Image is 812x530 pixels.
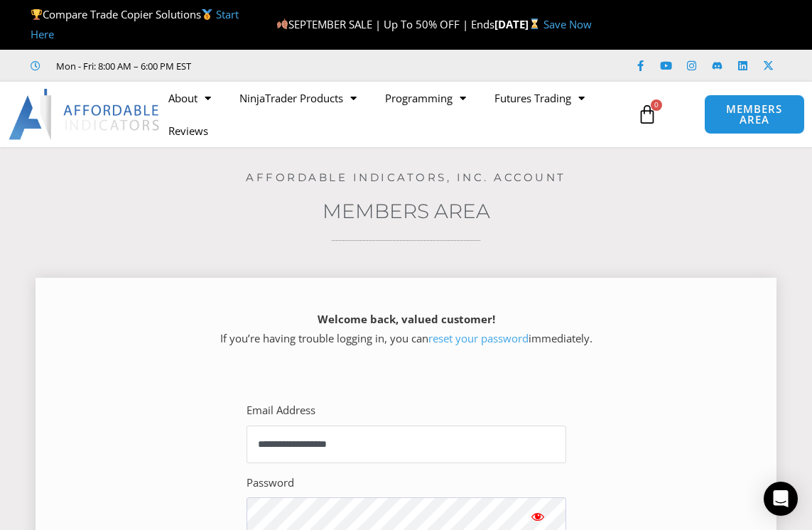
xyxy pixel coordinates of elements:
a: Start Here [31,7,239,41]
p: If you’re having trouble logging in, you can immediately. [60,310,752,350]
a: Affordable Indicators, Inc. Account [246,171,566,184]
a: NinjaTrader Products [225,82,371,114]
img: ⌛ [529,18,540,29]
label: Email Address [247,401,315,421]
a: Members Area [323,199,490,223]
img: 🍂 [277,18,288,29]
img: 🥇 [202,9,212,20]
iframe: Customer reviews powered by Trustpilot [211,59,424,73]
span: Compare Trade Copier Solutions [31,7,239,41]
a: About [154,82,225,114]
label: Password [247,473,294,493]
a: MEMBERS AREA [704,94,805,134]
span: SEPTEMBER SALE | Up To 50% OFF | Ends [276,17,494,31]
span: 0 [651,99,662,111]
span: Mon - Fri: 8:00 AM – 6:00 PM EST [53,58,191,75]
img: 🏆 [31,9,42,20]
span: MEMBERS AREA [719,104,790,125]
a: 0 [616,94,678,135]
strong: Welcome back, valued customer! [318,312,495,326]
a: Save Now [543,17,592,31]
strong: [DATE] [494,17,543,31]
div: Open Intercom Messenger [764,482,798,516]
a: reset your password [428,331,529,345]
a: Reviews [154,114,222,147]
a: Futures Trading [480,82,599,114]
a: Programming [371,82,480,114]
img: LogoAI | Affordable Indicators – NinjaTrader [9,89,161,140]
nav: Menu [154,82,634,147]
